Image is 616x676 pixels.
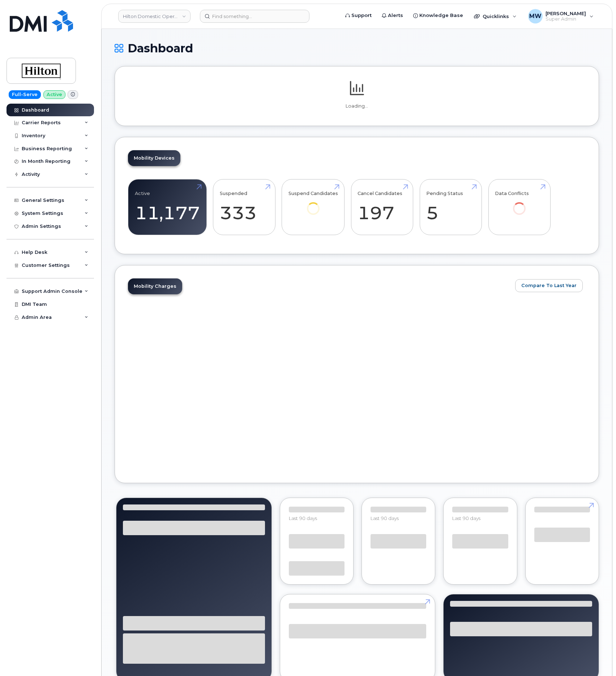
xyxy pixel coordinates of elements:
[515,279,583,292] button: Compare To Last Year
[358,183,406,231] a: Cancel Candidates 197
[371,515,399,521] span: Last 90 days
[426,183,475,231] a: Pending Status 5
[128,150,180,166] a: Mobility Devices
[135,183,200,231] a: Active 11,177
[288,183,338,225] a: Suspend Candidates
[115,42,599,55] h1: Dashboard
[495,183,544,225] a: Data Conflicts
[220,183,269,231] a: Suspended 333
[128,278,182,294] a: Mobility Charges
[452,515,480,521] span: Last 90 days
[128,103,586,109] p: Loading...
[521,282,577,289] span: Compare To Last Year
[289,515,317,521] span: Last 90 days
